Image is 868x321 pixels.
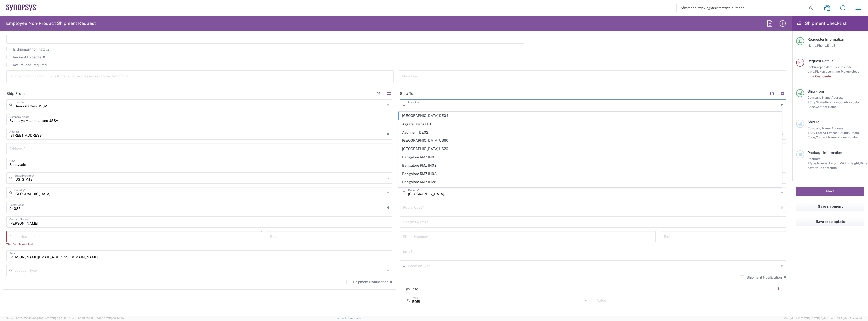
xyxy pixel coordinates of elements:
span: Request Details [808,59,833,63]
h2: Ship From [6,91,25,96]
h2: Ship To [400,91,413,96]
span: Phone Number [837,135,859,139]
label: Request Expedite [6,55,41,59]
span: Pickup open time, [815,70,841,73]
span: [GEOGRAPHIC_DATA] US60 [399,137,782,144]
span: Requester Information [808,37,844,41]
span: Package 1: [808,157,821,165]
span: Company Name, [808,126,831,130]
span: Client: 2025.17.0-5dd568f [69,317,124,320]
span: [GEOGRAPHIC_DATA] US26 [399,145,782,153]
span: Ship From [808,89,824,93]
span: Width, [840,161,849,165]
span: Country, [838,131,851,135]
button: Next [796,187,864,196]
div: This field is required [6,242,262,247]
span: Agrate Brianza IT01 [399,120,782,128]
h2: Employee Non-Product Shipment Request [6,20,96,27]
span: Contact Name, [816,135,837,139]
button: Save as template [796,217,864,226]
span: Bangalore RMZ IN01 [399,153,782,161]
input: Shipment, tracking or reference number [677,3,807,13]
span: City, [810,100,816,104]
span: Bangalore RMZ IN33 [399,186,782,194]
span: Cost Center [815,74,832,78]
span: Bangalore RMZ IN25 [399,178,782,186]
span: Name, [808,44,817,47]
span: Bangalore RMZ IN08 [399,170,782,178]
span: Aschheim DE02 [399,129,782,136]
span: [DATE] 09:51:12 [47,317,67,320]
label: Is shipment for Install? [6,47,49,51]
span: Country, [838,100,851,104]
h2: Tax Info [404,287,418,292]
label: Shipment Notification [346,280,388,284]
a: Support [336,317,348,320]
span: Height, [849,161,860,165]
span: State/Province, [816,131,838,135]
span: Copyright © [DATE]-[DATE] Agistix Inc., All Rights Reserved [784,316,862,321]
span: Type, [809,161,817,165]
span: Email [827,44,835,47]
span: Contact Name [816,105,837,109]
span: State/Province, [816,100,838,104]
h2: Shipment Checklist [797,20,847,27]
label: Return label required [6,63,47,67]
span: [GEOGRAPHIC_DATA] DE04 [399,112,782,120]
span: Server: 2025.17.0-16a969492de [6,317,67,320]
span: Company Name, [808,96,831,100]
span: Bangalore RMZ IN02 [399,162,782,169]
label: Shipment Notification [740,275,782,279]
span: Number, [817,161,829,165]
span: Length, [829,161,840,165]
a: Feedback [348,317,361,320]
span: [DATE] 08:44:20 [103,317,124,320]
span: City, [810,131,816,135]
button: Save shipment [796,202,864,211]
span: Pickup open date, [808,65,833,69]
span: Ship To [808,120,819,124]
span: Phone, [817,44,827,47]
span: Package Information [808,151,842,155]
